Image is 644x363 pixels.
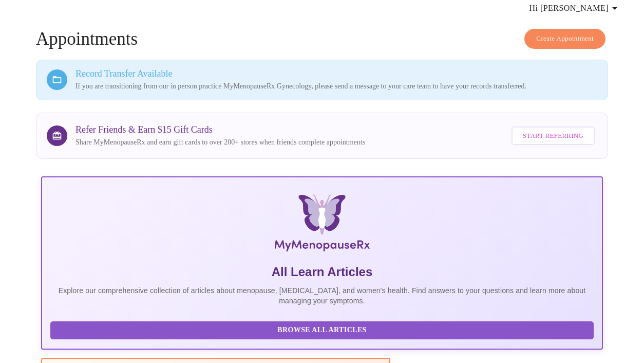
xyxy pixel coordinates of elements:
[61,324,583,337] span: Browse All Articles
[524,29,605,49] button: Create Appointment
[536,33,594,45] span: Create Appointment
[50,321,594,339] button: Browse All Articles
[135,194,509,256] img: MyMenopauseRx Logo
[529,1,621,15] span: Hi [PERSON_NAME]
[50,264,594,280] h5: All Learn Articles
[75,68,597,79] h3: Record Transfer Available
[75,124,365,135] h3: Refer Friends & Earn $15 Gift Cards
[509,121,597,151] a: Start Referring
[512,126,595,146] button: Start Referring
[36,29,608,49] h4: Appointments
[523,130,583,142] span: Start Referring
[50,325,596,334] a: Browse All Articles
[75,137,365,148] p: Share MyMenopauseRx and earn gift cards to over 200+ stores when friends complete appointments
[50,285,594,306] p: Explore our comprehensive collection of articles about menopause, [MEDICAL_DATA], and women's hea...
[75,81,597,92] p: If you are transitioning from our in person practice MyMenopauseRx Gynecology, please send a mess...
